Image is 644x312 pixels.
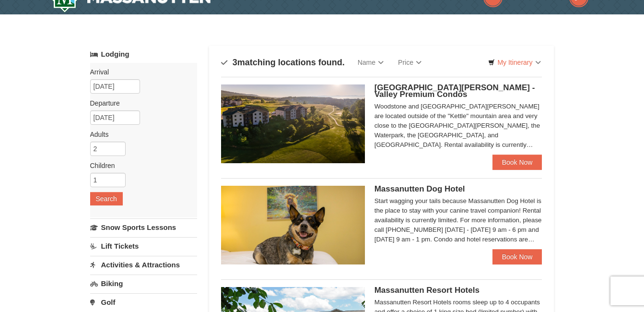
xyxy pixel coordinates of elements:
a: Golf [90,293,197,311]
a: My Itinerary [482,55,547,70]
div: Start wagging your tails because Massanutten Dog Hotel is the place to stay with your canine trav... [375,196,542,244]
label: Children [90,161,190,170]
a: Snow Sports Lessons [90,218,197,236]
a: Book Now [492,155,542,170]
a: Activities & Attractions [90,256,197,274]
h4: matching locations found. [221,58,345,67]
label: Arrival [90,67,190,77]
a: Book Now [492,249,542,264]
span: 3 [233,58,237,67]
a: Biking [90,275,197,292]
img: 19219041-4-ec11c166.jpg [221,84,365,163]
span: Massanutten Resort Hotels [375,286,480,295]
button: Search [90,192,123,205]
div: Woodstone and [GEOGRAPHIC_DATA][PERSON_NAME] are located outside of the "Kettle" mountain area an... [375,102,542,150]
label: Departure [90,98,190,108]
span: Massanutten Dog Hotel [375,184,465,193]
a: Name [351,53,391,72]
span: [GEOGRAPHIC_DATA][PERSON_NAME] - Valley Premium Condos [375,83,535,99]
label: Adults [90,130,190,139]
a: Lift Tickets [90,237,197,255]
a: Price [391,53,429,72]
img: 27428181-5-81c892a3.jpg [221,186,365,264]
a: Lodging [90,46,197,63]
